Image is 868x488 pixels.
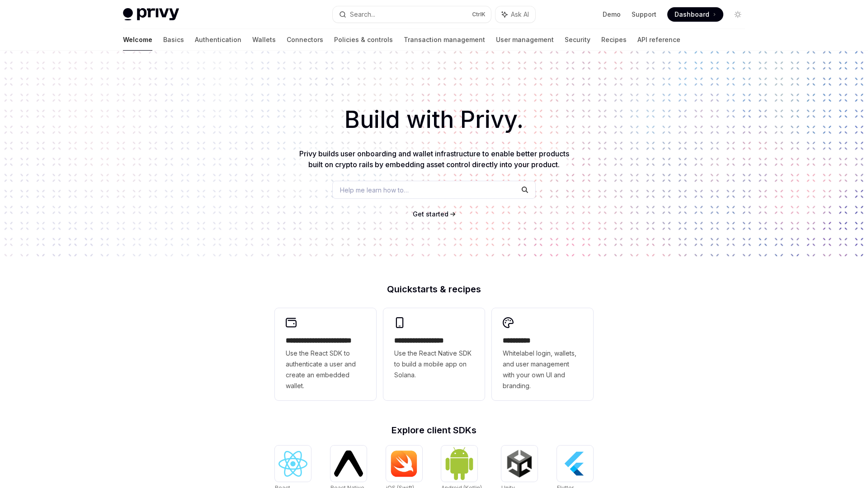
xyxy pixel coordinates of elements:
[503,348,582,391] span: Whitelabel login, wallets, and user management with your own UI and branding.
[601,29,627,51] a: Recipes
[603,10,621,19] a: Demo
[390,450,419,477] img: iOS (Swift)
[496,29,554,51] a: User management
[445,446,474,480] img: Android (Kotlin)
[14,102,854,137] h1: Build with Privy.
[505,449,534,478] img: Unity
[275,426,593,435] h2: Explore client SDKs
[195,29,241,51] a: Authentication
[731,7,745,22] button: Toggle dark mode
[334,450,363,476] img: React Native
[511,10,529,19] span: Ask AI
[123,29,152,51] a: Welcome
[383,308,485,400] a: **** **** **** ***Use the React Native SDK to build a mobile app on Solana.
[287,29,323,51] a: Connectors
[495,6,535,23] button: Ask AI
[275,285,593,294] h2: Quickstarts & recipes
[492,308,593,400] a: **** *****Whitelabel login, wallets, and user management with your own UI and branding.
[413,210,448,219] a: Get started
[163,29,184,51] a: Basics
[561,449,590,478] img: Flutter
[667,7,723,22] a: Dashboard
[299,149,569,169] span: Privy builds user onboarding and wallet infrastructure to enable better products built on crypto ...
[278,451,307,477] img: React
[637,29,680,51] a: API reference
[632,10,656,19] a: Support
[334,29,393,51] a: Policies & controls
[472,11,486,18] span: Ctrl K
[404,29,485,51] a: Transaction management
[333,6,491,23] button: Search...CtrlK
[252,29,276,51] a: Wallets
[286,348,365,391] span: Use the React SDK to authenticate a user and create an embedded wallet.
[413,210,448,218] span: Get started
[394,348,474,380] span: Use the React Native SDK to build a mobile app on Solana.
[123,8,179,21] img: light logo
[675,10,709,19] span: Dashboard
[340,185,409,195] span: Help me learn how to…
[350,9,375,20] div: Search...
[565,29,590,51] a: Security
